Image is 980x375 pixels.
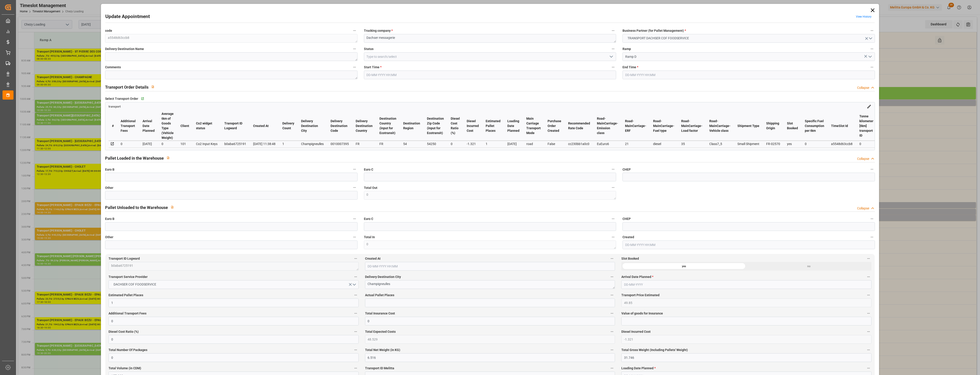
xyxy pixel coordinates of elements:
span: Created [622,235,634,240]
th: Estimated Pallet Places [482,111,504,141]
button: open menu [109,280,358,289]
button: Total In [610,234,616,240]
div: yes [787,141,798,147]
button: Total Net Weight (in KG) [609,347,615,353]
button: CHEP [869,216,875,222]
div: Collapse [857,206,869,211]
span: Total Gross Weight (Including Pallets' Weight) [621,348,688,352]
button: Created At [609,256,615,261]
span: Delivery Destination Name [105,47,144,51]
span: Loading Date Planned [621,366,656,371]
button: Total Number Of Packages [353,347,359,353]
th: Specific Fuel Consumption per tkm [801,111,828,141]
div: 0 [451,141,460,147]
th: Average tkm of Goods Type (Vehicle Weight) [158,111,177,141]
span: Delivery Destination City [365,275,401,279]
span: Slot Booked [621,256,639,261]
th: Delivery Destination Country [352,111,376,141]
textarea: a5548d63ccb8 [105,34,357,43]
div: [DATE] [507,141,519,147]
div: 0010007395 [331,141,349,147]
div: diesel [653,141,674,147]
th: Client [177,111,193,141]
span: Arrival Date Planned [621,275,653,279]
button: Total Volume (in CDM) [353,365,359,371]
a: transport [109,104,121,108]
span: Transport ID Logward [109,256,140,261]
th: TimeSlot Id [828,111,856,141]
input: DD-MM-YYYY HH:MM [622,240,875,249]
th: Co2 widget status [193,111,221,141]
div: [DATE] [143,141,155,147]
div: Collapse [857,85,869,90]
button: Arrival Date Planned * [866,274,871,280]
button: Transport Price Estimated [866,292,871,298]
th: Main Carriage Transport Mode [523,111,544,141]
div: 101 [180,141,189,147]
span: Total Net Weight (in KG) [365,348,400,352]
div: EuEuro6 [597,141,618,147]
div: Collapse [857,156,869,161]
button: Trucking company * [610,28,616,34]
button: Loading Date Planned * [866,365,871,371]
span: Other [105,185,113,190]
th: Additional Transport Fees [117,111,139,141]
button: open menu [866,53,873,60]
span: Start Time [364,65,381,70]
div: 1 [486,141,501,147]
button: Diesel Cost Ratio (%) [353,329,359,335]
h2: Pallet Loaded in the Warehouse [105,155,164,161]
button: Diesel Incurred Cost [866,329,871,335]
div: b0aba6725191 [224,141,246,147]
span: Transport Price Estimated [621,293,660,298]
div: FR [356,141,373,147]
button: Transport ID Melitta [609,365,615,371]
button: Estimated Pallet Places [353,292,359,298]
th: Road-MainCarriage-Vehicle class [706,111,734,141]
textarea: 0 [364,240,616,249]
div: 1 [282,141,294,147]
span: Diesel Cost Ratio (%) [109,329,139,334]
span: Total Insurance Cost [365,311,395,316]
div: 0 [805,141,824,147]
span: Ramp [622,47,631,51]
th: Created At [250,111,279,141]
button: Ramp [869,46,875,52]
button: open menu [622,34,875,43]
input: Type to search/select [364,52,616,61]
button: Comments [352,64,358,70]
button: Transport Service Provider [353,274,359,280]
textarea: b0aba6725191 [109,262,358,271]
a: View History [856,15,871,18]
button: Delivery Destination City [609,274,615,280]
span: Select Transport Order [105,96,138,101]
span: Actual Pallet Places [365,293,394,298]
span: Created At [365,256,381,261]
button: View description [168,203,177,211]
div: Co2 Input Keys [196,141,217,147]
button: Status [610,46,616,52]
th: Purchase Order Created [544,111,565,141]
div: a5548d63ccb8 [831,141,853,147]
input: DD-MM-YYYY HH:MM [622,71,875,79]
button: Euro B [352,216,358,222]
th: Transport ID Logward [221,111,250,141]
th: Arrival Date Planned [139,111,158,141]
input: DD-MM-YYYY HH:MM [365,262,615,271]
h2: Transport Order Details [105,84,148,90]
div: False [548,141,561,147]
th: Road-MainCarriage-Fuel type [650,111,678,141]
th: Destination Zip Code (input for Ecotransit) [424,111,447,141]
span: CHEP [622,167,631,172]
button: Total Insurance Cost [609,310,615,316]
th: Slot Booked [784,111,801,141]
span: TRANSPORT DACHSER COF FOODSERVICE [625,36,691,41]
button: Start Time * [610,64,616,70]
h2: Update Appointment [105,13,150,20]
span: Euro C [364,167,373,172]
div: 21 [625,141,646,147]
div: FR [379,141,396,147]
div: yes [621,262,746,271]
div: 35 [681,141,702,147]
div: road [526,141,541,147]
